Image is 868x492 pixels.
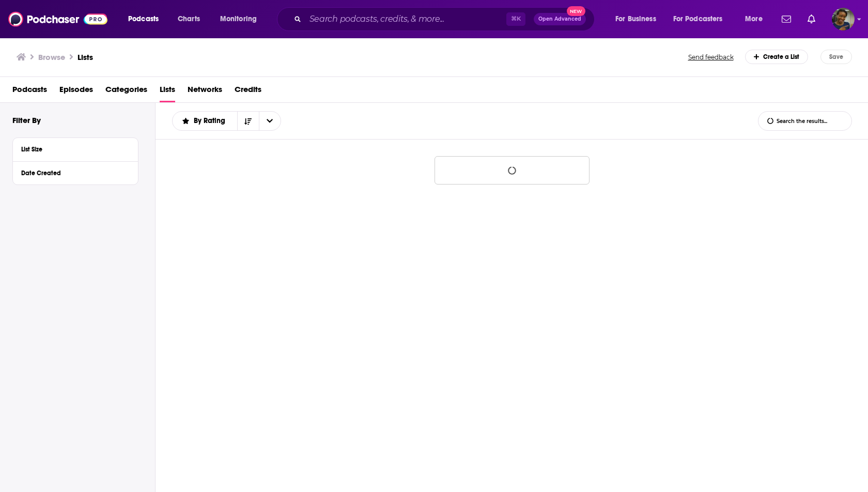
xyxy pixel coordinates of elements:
h2: Choose List sort [172,111,281,131]
button: open menu [738,11,776,27]
h2: Filter By [12,115,41,125]
a: Show notifications dropdown [778,10,795,28]
span: New [567,6,585,16]
span: Charts [178,12,200,26]
input: Search podcasts, credits, & more... [305,11,506,27]
span: ⌘ K [506,12,525,26]
button: open menu [121,11,172,27]
div: Search podcasts, credits, & more... [287,7,605,31]
a: Categories [105,81,147,102]
a: Lists [78,52,93,62]
button: Open AdvancedNew [534,13,586,25]
button: open menu [608,11,669,27]
button: Show profile menu [832,8,855,30]
a: Charts [171,11,206,27]
button: Date Created [21,166,130,179]
span: For Podcasters [673,12,723,26]
button: open menu [173,117,237,125]
span: For Business [615,12,656,26]
img: Podchaser - Follow, Share and Rate Podcasts [8,9,107,29]
button: Sort Direction [237,112,259,130]
button: List Size [21,142,130,155]
div: Create a List [745,50,809,64]
span: Podcasts [128,12,159,26]
div: Date Created [21,170,123,177]
button: open menu [259,112,281,130]
button: Save [820,50,852,64]
a: Networks [188,81,222,102]
button: Send feedback [685,53,737,62]
h3: Browse [38,52,65,62]
span: Logged in as sabrinajohnson [832,8,855,30]
button: Loading [435,156,590,185]
img: User Profile [832,8,855,30]
span: By Rating [194,117,229,125]
a: Show notifications dropdown [803,10,819,28]
a: Episodes [59,81,93,102]
button: open menu [213,11,270,27]
span: More [745,12,763,26]
span: Monitoring [220,12,257,26]
a: Credits [235,81,261,102]
button: open menu [667,11,738,27]
div: List Size [21,146,123,153]
span: Open Advanced [538,17,581,22]
a: Podcasts [12,81,47,102]
a: Lists [160,81,175,102]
